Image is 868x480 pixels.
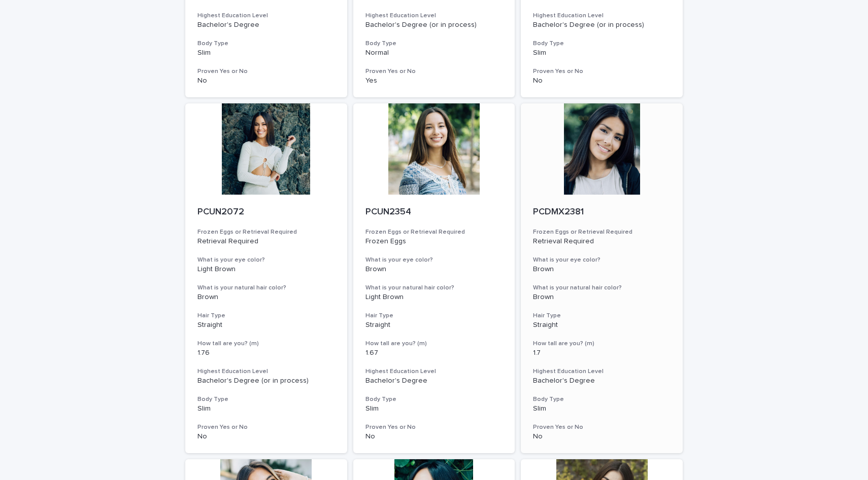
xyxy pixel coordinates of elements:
p: Straight [533,321,671,329]
h3: Proven Yes or No [197,67,335,76]
p: Bachelor's Degree (or in process) [197,377,335,385]
p: Bachelor's Degree (or in process) [533,21,671,29]
h3: Hair Type [197,312,335,320]
h3: Proven Yes or No [533,423,671,431]
h3: How tall are you? (m) [365,340,503,348]
h3: What is your eye color? [197,256,335,264]
h3: Hair Type [365,312,503,320]
p: Brown [533,265,671,274]
p: Slim [197,49,335,57]
p: Retrieval Required [197,237,335,246]
p: PCDMX2381 [533,207,671,218]
p: No [533,77,671,85]
h3: Highest Education Level [365,12,503,20]
p: Brown [533,293,671,302]
h3: Highest Education Level [197,367,335,376]
p: No [197,432,335,441]
h3: Body Type [365,40,503,48]
p: Slim [197,404,335,413]
h3: Body Type [365,395,503,403]
p: PCUN2072 [197,207,335,218]
a: PCUN2072Frozen Eggs or Retrieval RequiredRetrieval RequiredWhat is your eye color?Light BrownWhat... [185,103,347,453]
p: PCUN2354 [365,207,503,218]
p: Bachelor's Degree [365,377,503,385]
a: PCDMX2381Frozen Eggs or Retrieval RequiredRetrieval RequiredWhat is your eye color?BrownWhat is y... [521,103,683,453]
p: Frozen Eggs [365,237,503,246]
h3: Body Type [197,395,335,403]
h3: Frozen Eggs or Retrieval Required [533,228,671,236]
h3: How tall are you? (m) [197,340,335,348]
a: PCUN2354Frozen Eggs or Retrieval RequiredFrozen EggsWhat is your eye color?BrownWhat is your natu... [353,103,515,453]
p: Brown [365,265,503,274]
p: Normal [365,49,503,57]
p: Bachelor's Degree (or in process) [365,21,503,29]
p: No [365,432,503,441]
p: Slim [533,404,671,413]
p: Slim [533,49,671,57]
h3: Frozen Eggs or Retrieval Required [365,228,503,236]
h3: Proven Yes or No [197,423,335,431]
p: Slim [365,404,503,413]
p: Retrieval Required [533,237,671,246]
h3: What is your eye color? [533,256,671,264]
h3: Proven Yes or No [365,67,503,76]
h3: Highest Education Level [533,12,671,20]
p: Straight [197,321,335,329]
h3: Highest Education Level [365,367,503,376]
h3: Proven Yes or No [533,67,671,76]
h3: What is your natural hair color? [197,284,335,292]
p: No [533,432,671,441]
p: Light Brown [197,265,335,274]
h3: Proven Yes or No [365,423,503,431]
h3: Body Type [197,40,335,48]
h3: What is your natural hair color? [533,284,671,292]
h3: What is your eye color? [365,256,503,264]
p: 1.7 [533,349,671,357]
h3: How tall are you? (m) [533,340,671,348]
h3: Frozen Eggs or Retrieval Required [197,228,335,236]
h3: Hair Type [533,312,671,320]
p: Bachelor's Degree [197,21,335,29]
p: Yes [365,77,503,85]
p: Bachelor's Degree [533,377,671,385]
p: Straight [365,321,503,329]
h3: Highest Education Level [533,367,671,376]
h3: What is your natural hair color? [365,284,503,292]
h3: Body Type [533,40,671,48]
h3: Body Type [533,395,671,403]
p: No [197,77,335,85]
p: 1.76 [197,349,335,357]
p: Brown [197,293,335,302]
h3: Highest Education Level [197,12,335,20]
p: 1.67 [365,349,503,357]
p: Light Brown [365,293,503,302]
